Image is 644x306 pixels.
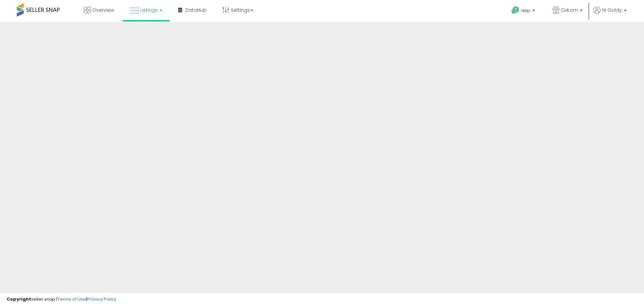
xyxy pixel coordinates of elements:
span: Overview [92,7,114,13]
div: seller snap | | [7,296,116,303]
a: Terms of Use [57,296,86,302]
span: Help [521,8,530,13]
a: Hi Goldy [593,7,627,22]
i: Get Help [511,6,520,14]
a: Help [506,1,542,22]
span: Listings [140,7,158,13]
a: Privacy Policy [87,296,116,302]
span: Hi Goldy [602,7,622,13]
strong: Copyright [7,296,31,302]
span: Oxkom [561,7,578,13]
span: DataHub [185,7,207,13]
